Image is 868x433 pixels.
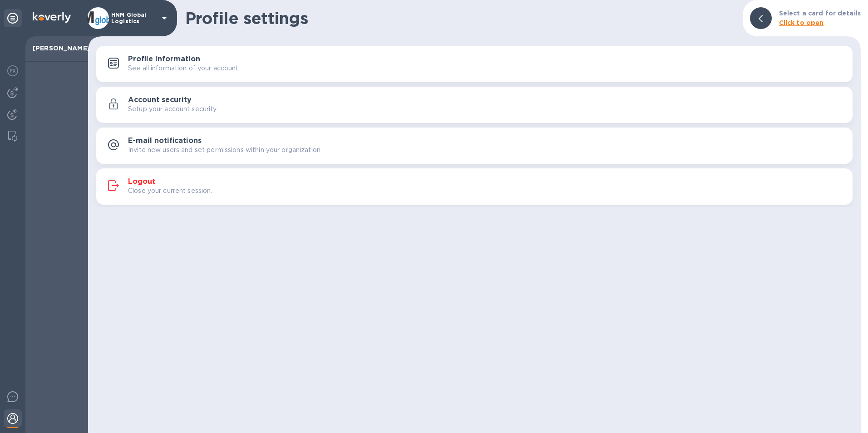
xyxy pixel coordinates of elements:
p: HNM Global Logistics [111,12,157,25]
img: Foreign exchange [7,65,18,76]
h3: E-mail notifications [128,137,202,145]
b: Select a card for details [779,10,861,17]
b: Click to open [779,19,824,26]
button: E-mail notificationsInvite new users and set permissions within your organization. [96,128,853,164]
p: Invite new users and set permissions within your organization. [128,145,322,155]
button: Profile informationSee all information of your account [96,46,853,82]
p: Close your current session. [128,186,212,196]
div: Unpin categories [4,9,22,27]
img: Logo [33,12,71,23]
p: Setup your account security [128,104,217,114]
button: Account securitySetup your account security [96,87,853,123]
h3: Profile information [128,55,200,64]
h3: Account security [128,96,192,104]
h3: Logout [128,177,155,186]
button: LogoutClose your current session. [96,168,853,205]
p: See all information of your account [128,64,239,73]
p: [PERSON_NAME] [33,44,81,53]
h1: Profile settings [185,9,735,28]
